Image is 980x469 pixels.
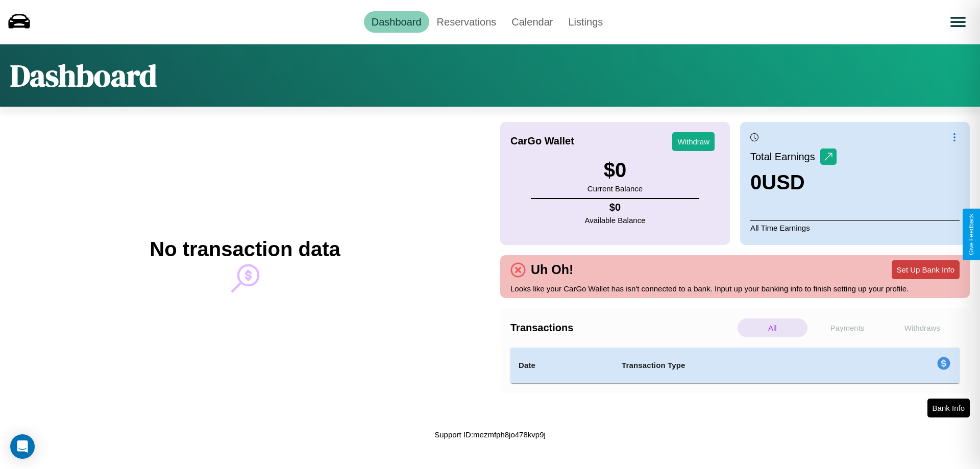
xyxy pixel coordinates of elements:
[944,8,972,36] button: Open menu
[10,434,35,459] div: Open Intercom Messenger
[510,348,960,383] table: simple table
[927,399,970,417] button: Bank Info
[10,55,157,96] h1: Dashboard
[813,318,883,337] p: Payments
[968,214,975,255] div: Give Feedback
[750,220,960,235] p: All Time Earnings
[622,359,853,372] h4: Transaction Type
[672,132,715,151] button: Withdraw
[150,238,340,261] h2: No transaction data
[510,135,574,147] h4: CarGo Wallet
[429,11,504,33] a: Reservations
[750,171,837,194] h3: 0 USD
[364,11,429,33] a: Dashboard
[587,182,643,195] p: Current Balance
[738,318,807,337] p: All
[750,147,820,166] p: Total Earnings
[519,359,605,372] h4: Date
[510,322,735,334] h4: Transactions
[892,260,960,279] button: Set Up Bank Info
[585,213,646,227] p: Available Balance
[887,318,957,337] p: Withdraws
[504,11,560,33] a: Calendar
[560,11,610,33] a: Listings
[526,262,578,277] h4: Uh Oh!
[510,282,960,295] p: Looks like your CarGo Wallet has isn't connected to a bank. Input up your banking info to finish ...
[587,159,643,182] h3: $ 0
[585,202,646,213] h4: $ 0
[434,428,546,441] p: Support ID: mezmfph8jo478kvp9j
